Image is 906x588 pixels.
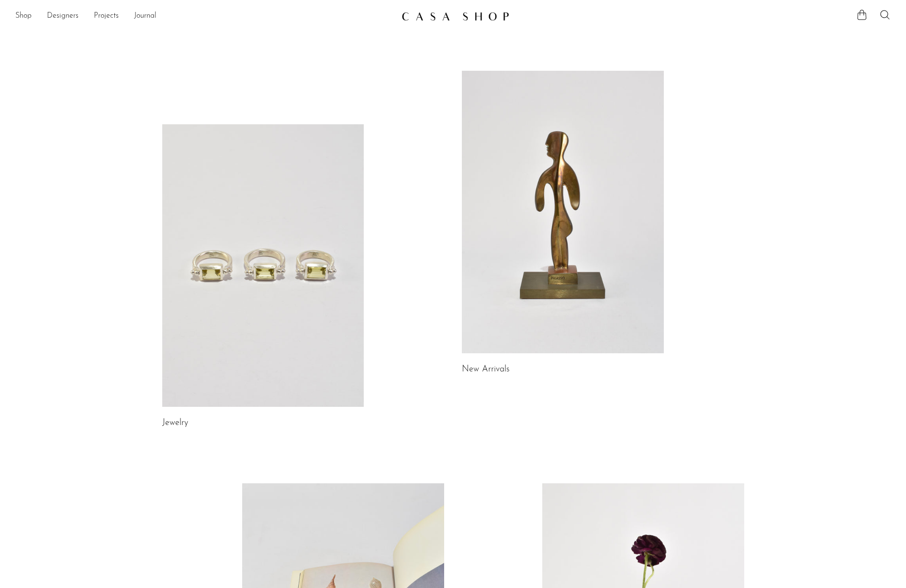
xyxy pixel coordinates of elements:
[134,10,157,22] a: Journal
[94,10,119,22] a: Projects
[162,419,188,427] a: Jewelry
[15,8,394,24] nav: Desktop navigation
[15,10,32,22] a: Shop
[462,365,510,374] a: New Arrivals
[15,8,394,24] ul: NEW HEADER MENU
[47,10,78,22] a: Designers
